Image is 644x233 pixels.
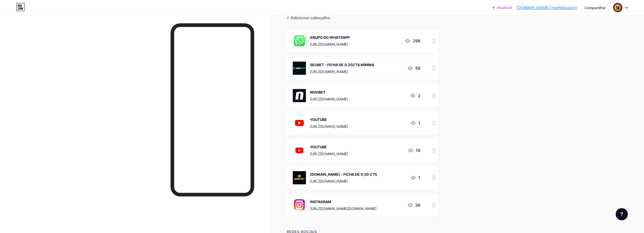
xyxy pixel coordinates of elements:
[497,5,512,10] font: Atualizar
[310,69,348,74] font: [URL][DOMAIN_NAME]
[310,172,377,176] font: [DOMAIN_NAME] - FICHA DE 0,50 CTS
[418,93,420,98] font: 2
[415,203,420,208] font: 36
[293,199,306,212] img: INSTAGRAM
[310,152,348,156] font: [URL][DOMAIN_NAME]
[293,144,306,157] img: YOUTUBE
[585,6,606,10] font: Compartilhar
[293,116,306,130] img: YOUTUBE
[310,117,327,122] font: YOUTUBE
[287,15,330,20] font: + Adicionar cabeçalho
[293,89,306,102] img: NOVIBET
[293,34,306,47] img: GRUPO DO WHATSAPP
[310,97,348,101] font: [URL][DOMAIN_NAME]
[310,35,350,40] font: GRUPO DO WHATSAPP
[418,175,420,180] font: 1
[516,5,577,10] font: [DOMAIN_NAME]/matheeusolvr
[310,200,331,204] font: INSTAGRAM
[613,3,622,12] img: matheeusolvr
[413,38,420,43] font: 298
[310,206,377,211] font: [URL][DOMAIN_NAME][DOMAIN_NAME]
[415,66,420,71] font: 56
[310,90,325,94] font: NOVIBET
[310,179,348,183] font: [URL][DOMAIN_NAME]
[293,62,306,75] img: SEUBET - FICHA DE 0.25CTS MÍNIMA
[416,148,420,153] font: 16
[310,145,327,149] font: YOUTUBE
[293,171,306,184] img: LUCK.BET - FICHA DE 0,50 CTS
[310,42,348,46] font: [URL][DOMAIN_NAME]
[516,5,577,11] a: [DOMAIN_NAME]/matheeusolvr
[310,63,374,67] font: SEUBET - FICHA DE 0.25CTS MÍNIMA
[418,120,420,126] font: 1
[310,124,348,129] font: [URL][DOMAIN_NAME]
